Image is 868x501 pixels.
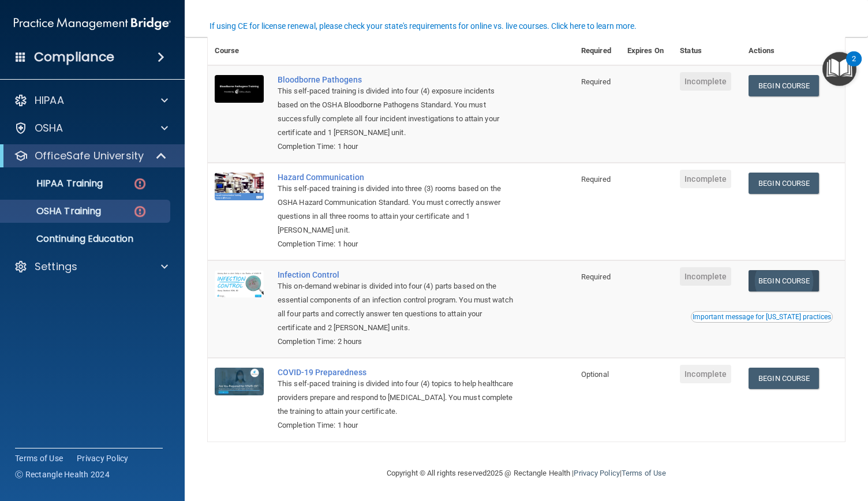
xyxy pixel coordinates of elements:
th: Status [673,37,742,65]
a: OSHA [14,121,168,135]
span: Required [581,272,611,281]
div: Copyright © All rights reserved 2025 @ Rectangle Health | | [316,455,737,492]
a: Privacy Policy [77,453,129,464]
img: danger-circle.6113f641.png [133,177,147,191]
div: This self-paced training is divided into four (4) exposure incidents based on the OSHA Bloodborne... [278,84,517,140]
a: COVID-19 Preparedness [278,368,517,377]
a: Settings [14,260,168,274]
a: Begin Course [749,75,819,96]
p: Continuing Education [8,233,165,245]
p: Settings [35,260,77,274]
span: Required [581,77,611,86]
a: Begin Course [749,173,819,194]
a: OfficeSafe University [14,149,167,163]
h4: Compliance [34,49,114,65]
a: HIPAA [14,94,168,107]
button: Open Resource Center, 2 new notifications [822,52,856,86]
div: This self-paced training is divided into three (3) rooms based on the OSHA Hazard Communication S... [278,182,517,237]
a: Hazard Communication [278,173,517,182]
th: Course [208,37,271,65]
p: OSHA Training [8,205,101,217]
a: Privacy Policy [574,469,619,477]
div: This self-paced training is divided into four (4) topics to help healthcare providers prepare and... [278,377,517,418]
span: Incomplete [680,170,731,188]
span: Optional [581,370,609,379]
a: Begin Course [749,368,819,389]
p: OfficeSafe University [35,149,144,163]
div: Completion Time: 2 hours [278,335,517,349]
span: Ⓒ Rectangle Health 2024 [15,469,110,480]
a: Infection Control [278,270,517,279]
span: Incomplete [680,365,731,383]
div: 2 [852,59,856,74]
div: Completion Time: 1 hour [278,237,517,251]
th: Required [574,37,620,65]
p: HIPAA [35,94,64,107]
div: Completion Time: 1 hour [278,140,517,154]
a: Terms of Use [15,453,63,464]
a: Bloodborne Pathogens [278,75,517,84]
a: Terms of Use [622,469,666,477]
span: Incomplete [680,267,731,286]
button: If using CE for license renewal, please check your state's requirements for online vs. live cours... [208,20,638,32]
div: If using CE for license renewal, please check your state's requirements for online vs. live cours... [209,22,637,30]
p: HIPAA Training [8,178,103,189]
div: Important message for [US_STATE] practices [693,313,831,320]
div: This on-demand webinar is divided into four (4) parts based on the essential components of an inf... [278,279,517,335]
span: Required [581,175,611,184]
span: Incomplete [680,72,731,91]
button: Read this if you are a dental practitioner in the state of CA [691,311,833,323]
p: OSHA [35,121,63,135]
th: Actions [742,37,845,65]
img: danger-circle.6113f641.png [133,204,147,219]
img: PMB logo [14,12,171,35]
th: Expires On [620,37,674,65]
a: Begin Course [749,270,819,291]
iframe: Drift Widget Chat Controller [668,419,854,465]
div: Completion Time: 1 hour [278,418,517,432]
